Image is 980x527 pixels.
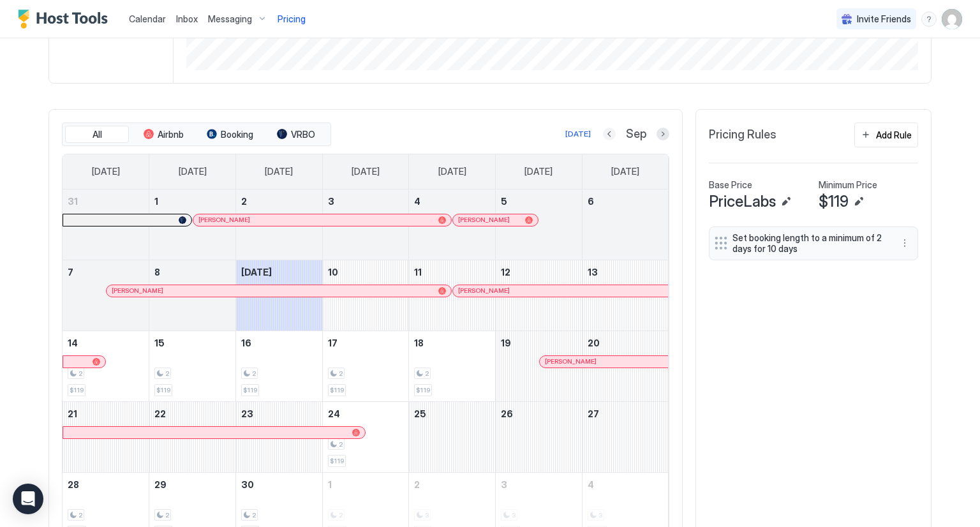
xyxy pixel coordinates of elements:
[93,129,102,140] span: All
[221,129,253,140] span: Booking
[149,189,235,213] a: September 1, 2025
[165,369,169,378] span: 2
[563,126,593,142] button: [DATE]
[241,479,254,490] span: 30
[851,194,866,209] button: Edit
[79,154,133,189] a: Sunday
[68,408,77,419] span: 21
[236,260,322,284] a: September 9, 2025
[63,401,149,472] td: September 21, 2025
[876,128,912,142] div: Add Rule
[583,402,669,426] a: September 27, 2025
[235,401,322,472] td: September 23, 2025
[235,330,322,401] td: September 16, 2025
[92,166,120,177] span: [DATE]
[323,331,409,355] a: September 17, 2025
[857,13,911,25] span: Invite Friends
[198,126,262,144] button: Booking
[588,338,600,348] span: 20
[425,369,429,378] span: 2
[208,13,252,25] span: Messaging
[545,357,663,366] div: [PERSON_NAME]
[409,189,495,213] a: September 4, 2025
[68,479,79,490] span: 28
[291,129,315,140] span: VRBO
[252,369,256,378] span: 2
[414,479,420,490] span: 2
[409,189,496,260] td: September 4, 2025
[409,331,495,355] a: September 18, 2025
[149,401,236,472] td: September 22, 2025
[409,402,495,426] a: September 25, 2025
[68,267,73,278] span: 7
[236,331,322,355] a: September 16, 2025
[582,330,669,401] td: September 20, 2025
[352,166,380,177] span: [DATE]
[264,126,328,144] button: VRBO
[458,216,533,224] div: [PERSON_NAME]
[235,260,322,330] td: September 9, 2025
[603,128,616,140] button: Previous month
[78,511,82,519] span: 2
[339,154,392,189] a: Wednesday
[501,196,507,207] span: 5
[339,440,343,449] span: 2
[322,330,409,401] td: September 17, 2025
[458,286,663,295] div: [PERSON_NAME]
[496,260,583,330] td: September 12, 2025
[18,10,114,29] a: Host Tools Logo
[149,331,235,355] a: September 15, 2025
[129,13,166,24] span: Calendar
[409,401,496,472] td: September 25, 2025
[328,479,332,490] span: 1
[583,260,669,284] a: September 13, 2025
[414,408,426,419] span: 25
[414,338,424,348] span: 18
[154,338,165,348] span: 15
[149,473,235,496] a: September 29, 2025
[524,166,553,177] span: [DATE]
[235,189,322,260] td: September 2, 2025
[328,338,338,348] span: 17
[112,286,163,295] span: [PERSON_NAME]
[709,192,776,211] span: PriceLabs
[252,154,306,189] a: Tuesday
[265,166,293,177] span: [DATE]
[582,401,669,472] td: September 27, 2025
[241,267,272,278] span: [DATE]
[156,386,170,394] span: $119
[252,511,256,519] span: 2
[149,260,235,284] a: September 8, 2025
[328,408,340,419] span: 24
[63,260,149,284] a: September 7, 2025
[179,166,207,177] span: [DATE]
[176,13,198,24] span: Inbox
[154,196,158,207] span: 1
[70,386,84,394] span: $119
[819,179,877,191] span: Minimum Price
[942,9,962,29] div: User profile
[149,260,236,330] td: September 8, 2025
[496,402,582,426] a: September 26, 2025
[63,330,149,401] td: September 14, 2025
[819,192,849,211] span: $119
[438,166,466,177] span: [DATE]
[496,260,582,284] a: September 12, 2025
[330,386,344,394] span: $119
[414,196,420,207] span: 4
[63,260,149,330] td: September 7, 2025
[709,179,752,191] span: Base Price
[458,216,510,224] span: [PERSON_NAME]
[854,122,918,147] button: Add Rule
[588,267,598,278] span: 13
[323,473,409,496] a: October 1, 2025
[339,369,343,378] span: 2
[409,330,496,401] td: September 18, 2025
[198,216,250,224] span: [PERSON_NAME]
[501,479,507,490] span: 3
[598,154,652,189] a: Saturday
[149,330,236,401] td: September 15, 2025
[496,473,582,496] a: October 3, 2025
[416,386,430,394] span: $119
